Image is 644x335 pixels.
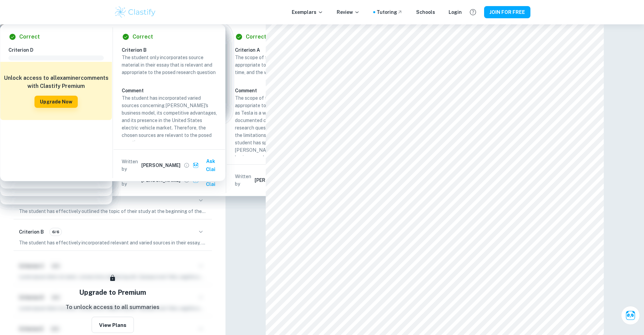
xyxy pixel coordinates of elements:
[235,87,330,94] h6: Comment
[255,176,294,184] h6: [PERSON_NAME]
[133,33,153,41] h6: Correct
[19,33,40,41] h6: Correct
[449,8,462,16] a: Login
[621,306,640,325] button: Ask Clai
[19,208,207,215] p: The student has effectively outlined the topic of their study at the beginning of the essay, maki...
[34,96,78,108] button: Upgrade Now
[66,303,160,312] p: To unlock access to all summaries
[141,162,181,169] h6: [PERSON_NAME]
[416,8,435,16] a: Schools
[8,46,109,54] h6: Criterion D
[122,94,217,146] p: The student has incorporated varied sources concerning [PERSON_NAME]'s business model, its compet...
[4,74,109,90] h6: Unlock access to all examiner comments with Clastify Premium
[246,33,266,41] h6: Correct
[484,6,530,18] button: JOIN FOR FREE
[193,162,199,169] img: clai.svg
[114,5,157,19] img: Clastify logo
[235,54,330,76] p: The scope of the research question is appropriate to the availability of resources, time, and the...
[235,46,336,54] h6: Criterion A
[377,8,403,16] a: Tutoring
[235,94,330,161] p: The scope of the research question is appropriate to the availability of resources as Tesla is a ...
[122,54,217,76] p: The student only incorporates source material in their essay that is relevant and appropriate to ...
[191,155,222,175] button: Ask Clai
[337,8,360,16] p: Review
[19,228,44,236] h6: Criterion B
[467,6,479,18] button: Help and Feedback
[235,173,253,188] p: Written by
[182,161,191,170] button: View full profile
[92,317,134,333] button: View Plans
[79,287,146,297] h5: Upgrade to Premium
[122,158,140,173] p: Written by
[122,87,217,94] h6: Comment
[292,8,323,16] p: Exemplars
[19,239,207,246] p: The student has effectively incorporated relevant and varied sources in their essay, demonstratin...
[50,229,62,235] span: 6/6
[122,46,222,54] h6: Criterion B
